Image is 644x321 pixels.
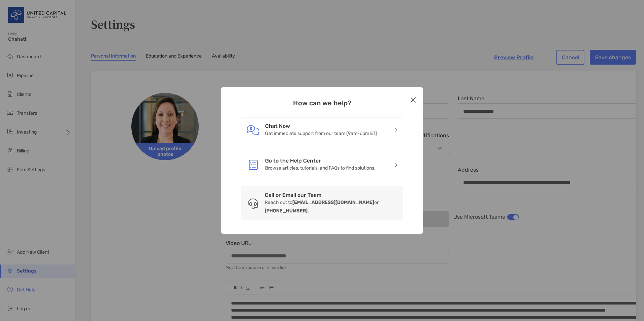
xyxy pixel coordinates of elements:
[221,87,423,234] div: modal
[265,192,398,198] h3: Call or Email our Team
[292,200,374,205] b: [EMAIL_ADDRESS][DOMAIN_NAME]
[265,123,377,129] h3: Chat Now
[265,208,309,214] b: [PHONE_NUMBER].
[265,164,376,172] p: Browse articles, tutorials, and FAQs to find solutions.
[408,95,418,105] button: Close modal
[265,157,376,164] h3: Go to the Help Center
[265,129,377,138] p: Get immediate support from our team (9am-6pm ET)
[241,99,403,107] h3: How can we help?
[265,198,398,215] p: Reach out to or
[265,157,376,172] a: Go to the Help CenterBrowse articles, tutorials, and FAQs to find solutions.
